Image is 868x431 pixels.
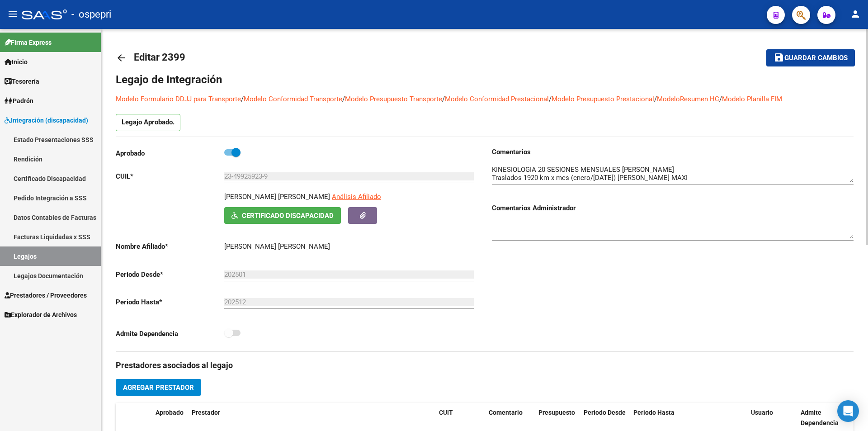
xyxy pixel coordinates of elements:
p: CUIL [116,171,224,181]
p: Aprobado [116,148,224,158]
p: [PERSON_NAME] [PERSON_NAME] [224,192,330,202]
span: Editar 2399 [134,52,185,63]
span: Admite Dependencia [801,409,839,426]
span: Prestador [192,409,220,416]
span: Inicio [5,57,28,67]
span: Análisis Afiliado [332,193,381,201]
span: - ospepri [71,5,111,24]
span: Agregar Prestador [123,384,194,392]
p: Legajo Aprobado. [116,114,180,131]
div: Open Intercom Messenger [837,400,859,422]
h3: Comentarios [492,147,854,157]
span: Explorador de Archivos [5,310,77,320]
span: Presupuesto [538,409,575,416]
mat-icon: arrow_back [116,52,127,63]
span: Firma Express [5,38,52,47]
span: Usuario [751,409,773,416]
p: Admite Dependencia [116,329,224,339]
p: Nombre Afiliado [116,242,224,251]
p: Periodo Desde [116,270,224,279]
mat-icon: menu [7,9,18,19]
a: Modelo Presupuesto Prestacional [552,95,654,103]
span: CUIT [439,409,453,416]
span: Guardar cambios [784,54,848,62]
span: Padrón [5,96,33,106]
span: Certificado Discapacidad [242,212,334,220]
h3: Prestadores asociados al legajo [116,359,854,372]
p: Periodo Hasta [116,297,224,307]
span: Tesorería [5,76,39,86]
a: Modelo Planilla FIM [722,95,782,103]
a: Modelo Presupuesto Transporte [345,95,442,103]
a: Modelo Formulario DDJJ para Transporte [116,95,241,103]
span: Periodo Hasta [633,409,675,416]
a: Modelo Conformidad Transporte [244,95,342,103]
h1: Legajo de Integración [116,72,854,87]
button: Agregar Prestador [116,379,201,396]
span: Integración (discapacidad) [5,115,88,125]
span: Aprobado [156,409,184,416]
h3: Comentarios Administrador [492,203,854,213]
mat-icon: save [774,52,784,63]
span: Prestadores / Proveedores [5,290,87,300]
a: Modelo Conformidad Prestacional [445,95,549,103]
span: Comentario [489,409,523,416]
button: Guardar cambios [766,49,855,66]
a: ModeloResumen HC [657,95,719,103]
mat-icon: person [850,9,861,19]
span: Periodo Desde [584,409,626,416]
button: Certificado Discapacidad [224,207,341,224]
